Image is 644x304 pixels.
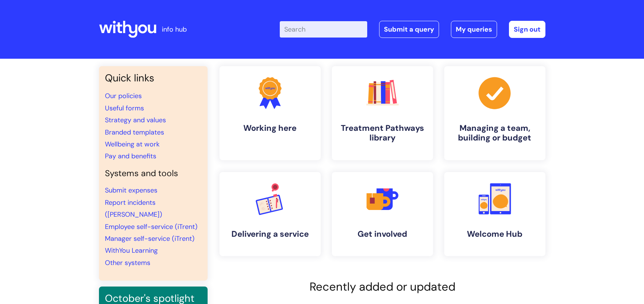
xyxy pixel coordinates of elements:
h4: Systems and tools [105,168,202,179]
h4: Delivering a service [225,229,315,239]
a: Working here [220,66,321,160]
a: Get involved [332,172,433,256]
a: Other systems [105,258,150,267]
a: Wellbeing at work [105,140,160,149]
a: Employee self-service (iTrent) [105,222,198,231]
a: Branded templates [105,128,164,137]
a: Sign out [509,21,545,38]
a: Our policies [105,91,142,100]
input: Search [280,21,367,38]
a: Strategy and values [105,116,166,124]
h2: Recently added or updated [220,280,545,294]
a: Submit a query [379,21,439,38]
a: Manager self-service (iTrent) [105,234,195,243]
h4: Treatment Pathways library [338,123,427,143]
a: WithYou Learning [105,246,158,255]
a: Welcome Hub [444,172,545,256]
a: Report incidents ([PERSON_NAME]) [105,198,162,219]
a: Treatment Pathways library [332,66,433,160]
a: Delivering a service [220,172,321,256]
a: Useful forms [105,104,144,113]
a: My queries [451,21,497,38]
p: info hub [162,23,187,35]
h4: Working here [225,123,315,133]
h4: Managing a team, building or budget [450,123,539,143]
h3: Quick links [105,72,202,84]
a: Submit expenses [105,186,157,195]
h4: Get involved [338,229,427,239]
div: | - [280,21,545,38]
a: Managing a team, building or budget [444,66,545,160]
a: Pay and benefits [105,152,156,161]
h4: Welcome Hub [450,229,539,239]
